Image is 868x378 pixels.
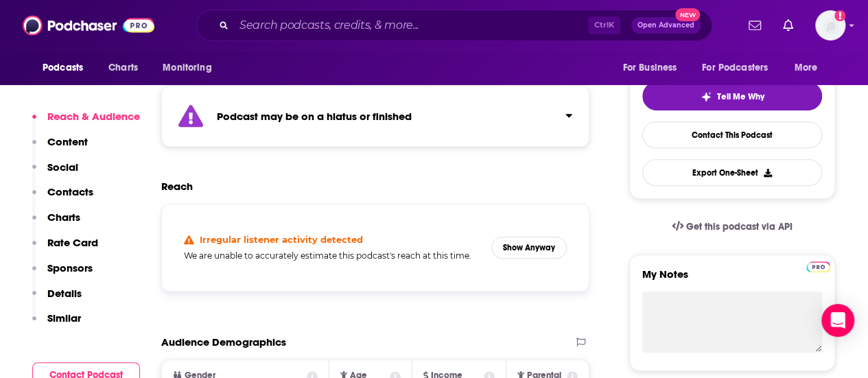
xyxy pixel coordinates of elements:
button: Rate Card [32,236,98,261]
span: For Business [622,58,677,78]
a: Pro website [806,259,830,272]
button: open menu [153,55,229,81]
span: Charts [108,58,138,78]
button: open menu [613,55,694,81]
input: Search podcasts, credits, & more... [234,14,588,36]
img: Podchaser - Follow, Share and Rate Podcasts [23,12,154,38]
p: Charts [47,211,80,224]
span: Logged in as jillsiegel [815,10,845,40]
h2: Audience Demographics [161,335,286,349]
a: Charts [99,55,146,81]
button: Details [32,287,82,312]
img: tell me why sparkle [701,91,712,102]
h5: We are unable to accurately estimate this podcast's reach at this time. [184,250,480,261]
span: Monitoring [163,58,211,78]
button: Show profile menu [815,10,845,40]
strong: Podcast may be on a hiatus or finished [217,110,412,123]
button: Show Anyway [491,237,567,259]
h4: Irregular listener activity detected [200,234,363,245]
div: Search podcasts, credits, & more... [196,10,712,41]
h2: Reach [161,180,193,193]
span: Get this podcast via API [686,221,793,233]
div: Open Intercom Messenger [821,304,854,337]
button: Sponsors [32,261,93,287]
span: Tell Me Why [717,91,764,102]
button: Contacts [32,185,93,211]
a: Show notifications dropdown [743,14,766,37]
button: Similar [32,311,81,337]
button: Social [32,161,78,186]
img: User Profile [815,10,845,40]
button: open menu [693,55,788,81]
span: Podcasts [43,58,83,78]
img: Podchaser Pro [806,261,830,272]
button: open menu [785,55,835,81]
span: Open Advanced [637,22,694,29]
p: Rate Card [47,236,98,249]
p: Details [47,287,82,300]
span: Ctrl K [588,16,620,34]
span: For Podcasters [702,58,768,78]
button: Content [32,135,88,161]
button: Charts [32,211,80,236]
p: Social [47,161,78,174]
section: Click to expand status details [161,86,589,147]
button: Reach & Audience [32,110,140,135]
p: Contacts [47,185,93,198]
svg: Add a profile image [834,10,845,21]
button: open menu [33,55,101,81]
span: More [795,58,818,78]
a: Show notifications dropdown [777,14,799,37]
a: Get this podcast via API [661,210,804,244]
p: Sponsors [47,261,93,274]
p: Content [47,135,88,148]
p: Reach & Audience [47,110,140,123]
button: tell me why sparkleTell Me Why [642,82,822,110]
label: My Notes [642,268,822,292]
button: Open AdvancedNew [631,17,701,34]
span: New [675,8,700,21]
button: Export One-Sheet [642,159,822,186]
p: Similar [47,311,81,324]
a: Contact This Podcast [642,121,822,148]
